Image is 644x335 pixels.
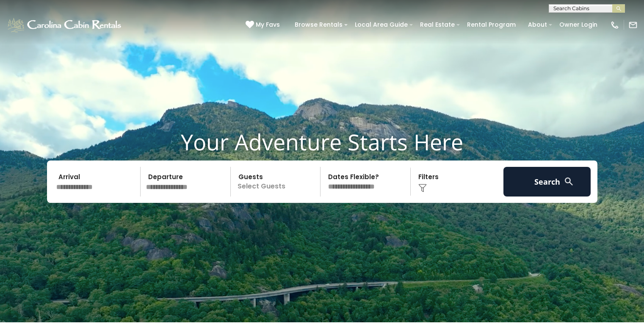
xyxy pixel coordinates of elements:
[503,167,591,197] button: Search
[290,18,347,31] a: Browse Rentals
[246,20,282,30] a: My Favs
[463,18,520,31] a: Rental Program
[564,176,574,187] img: search-regular-white.png
[610,20,619,30] img: phone-regular-white.png
[6,17,124,33] img: White-1-1-2.png
[256,20,280,29] span: My Favs
[351,18,412,31] a: Local Area Guide
[418,184,427,192] img: filter--v1.png
[555,18,602,31] a: Owner Login
[233,167,321,197] p: Select Guests
[628,20,638,30] img: mail-regular-white.png
[6,129,638,155] h1: Your Adventure Starts Here
[416,18,459,31] a: Real Estate
[524,18,551,31] a: About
